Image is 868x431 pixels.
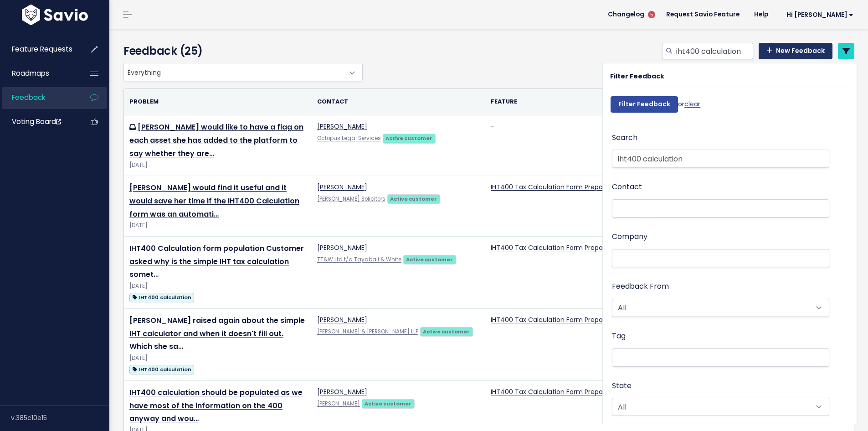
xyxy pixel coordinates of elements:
a: [PERSON_NAME] [317,400,360,407]
a: Octopus Legal Services [317,135,381,142]
a: [PERSON_NAME] [317,182,367,192]
a: IHT400 calculation should be populated as we have most of the information on the 400 anyway and wou… [129,387,303,424]
a: IHT400 Tax Calculation Form Prepopulation [491,315,629,324]
a: Hi [PERSON_NAME] [776,8,861,22]
strong: Active customer [423,328,470,335]
a: IHT400 calculation [129,363,194,375]
a: Active customer [420,327,473,336]
span: IHT400 calculation [129,293,194,302]
div: or [611,92,700,122]
label: Contact [612,181,642,194]
strong: Active customer [365,400,411,407]
strong: Active customer [390,195,437,203]
a: IHT400 Tax Calculation Form Prepopulation [491,243,629,252]
td: - [485,115,634,176]
input: Search feedback... [675,43,753,59]
a: Help [747,8,776,21]
input: Filter Feedback [611,96,678,113]
a: TT&W Ltd t/a Tayabali & White [317,256,401,263]
a: Active customer [383,133,436,142]
div: v.385c10e15 [11,406,109,430]
a: [PERSON_NAME] Solicitors [317,195,385,203]
a: Feedback [2,87,76,108]
div: [DATE] [129,221,306,230]
div: [DATE] [129,353,306,363]
span: Everything [123,63,363,81]
a: IHT400 Tax Calculation Form Prepopulation [491,387,629,396]
label: Tag [612,330,626,343]
a: [PERSON_NAME] & [PERSON_NAME] LLP [317,328,418,335]
a: [PERSON_NAME] would find it useful and it would save her time if the IHT400 Calculation form was ... [129,182,299,219]
span: Roadmaps [12,68,49,78]
h4: Feedback (25) [123,43,358,59]
a: Active customer [362,399,415,408]
a: IHT400 Calculation form population Customer asked why is the simple IHT tax calculation somet… [129,243,304,280]
a: Request Savio Feature [659,8,747,21]
span: 5 [648,11,655,18]
a: Voting Board [2,111,76,132]
a: [PERSON_NAME] [317,243,367,252]
div: [DATE] [129,161,306,170]
a: Active customer [387,194,440,203]
strong: Filter Feedback [610,72,664,81]
a: [PERSON_NAME] [317,315,367,324]
th: Problem [124,89,312,115]
img: logo-white.9d6f32f41409.svg [20,5,90,25]
span: Voting Board [12,117,61,126]
a: [PERSON_NAME] [317,122,367,131]
a: [PERSON_NAME] [317,387,367,396]
span: Hi [PERSON_NAME] [786,11,853,18]
th: Feature [485,89,634,115]
span: IHT400 calculation [129,365,194,374]
span: Feedback [12,93,45,102]
a: Feature Requests [2,39,76,60]
span: Feature Requests [12,44,72,54]
th: Contact [312,89,485,115]
a: Active customer [403,254,456,264]
a: IHT400 calculation [129,291,194,303]
a: [PERSON_NAME] raised again about the simple IHT calculator and when it doesn't fill out. Which sh... [129,315,305,352]
span: Everything [124,63,344,81]
strong: Active customer [406,256,453,263]
a: IHT400 Tax Calculation Form Prepopulation [491,182,629,192]
a: Roadmaps [2,63,76,84]
input: Search Feedback [612,150,829,168]
a: New Feedback [759,43,832,59]
a: [PERSON_NAME] would like to have a flag on each asset she has added to the platform to say whethe... [129,122,303,159]
label: State [612,379,632,393]
label: Company [612,230,647,244]
label: Search [612,131,637,145]
strong: Active customer [385,135,432,142]
a: clear [684,99,700,109]
label: Feedback From [612,280,669,293]
div: [DATE] [129,281,306,291]
span: Changelog [608,11,644,18]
